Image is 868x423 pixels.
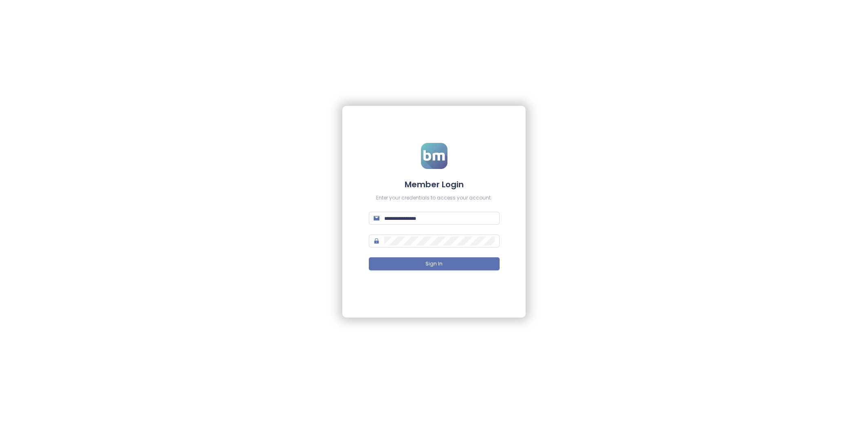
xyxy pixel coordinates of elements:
[421,143,447,169] img: logo
[369,179,500,190] h4: Member Login
[369,194,500,202] div: Enter your credentials to access your account.
[374,215,379,221] span: mail
[374,238,379,244] span: lock
[369,257,500,270] button: Sign In
[425,260,443,268] span: Sign In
